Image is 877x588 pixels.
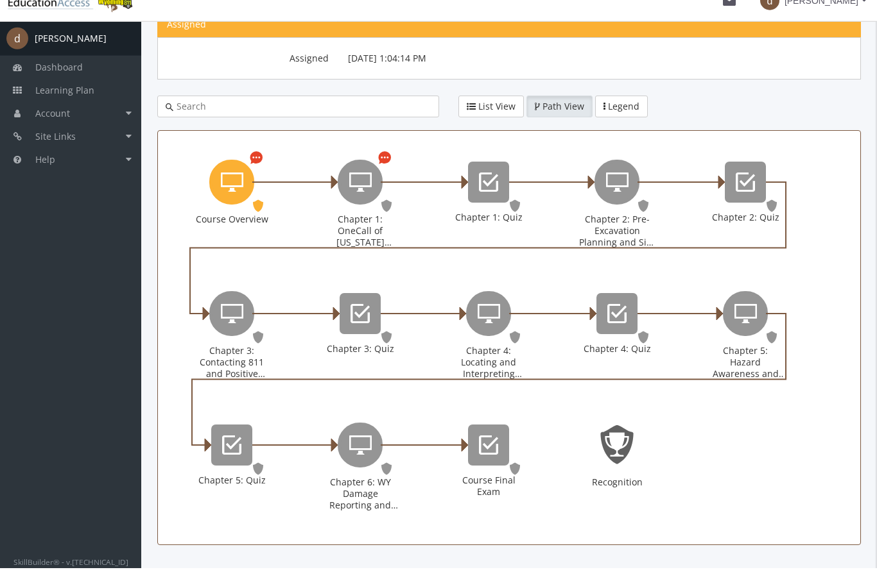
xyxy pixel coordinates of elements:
div: Course Overview [193,233,270,245]
div: [PERSON_NAME] [35,52,107,65]
div: Chapter 5: Quiz [168,423,296,555]
p: [DATE] 1:04:14 PM [348,67,499,89]
div: Recognition [578,496,656,508]
span: d [760,11,779,30]
div: Course Final Exam [424,423,553,555]
div: Chapter 2: Pre-Excavation Planning and Site Preparation [553,160,681,292]
input: Search [173,120,431,133]
span: List View [478,120,516,132]
div: Chapter 4: Quiz [553,292,681,423]
span: Path View [543,120,584,132]
span: Account [35,127,70,139]
div: Chapter 6: WY Damage Reporting and Enforcement [322,496,399,532]
div: Chapter 6: WY Damage Reporting and Enforcement [296,423,424,555]
mat-icon: mail [722,13,737,28]
div: Chapter 4: Quiz [578,363,656,374]
span: Dashboard [35,81,83,93]
span: Learning Plan [35,104,94,116]
div: Chapter 2: Quiz [707,231,784,243]
div: Chapter 4: Locating and Interpreting Markings [424,292,553,423]
span: Site Links [35,150,76,162]
div: Chapter 5: Quiz [193,494,270,506]
div: Chapter 1: OneCall of Wyoming Introduction [296,160,424,292]
div: Learning Path [157,150,861,565]
span: Assigned [167,38,206,50]
small: SkillBuilder® - v.[TECHNICAL_ID] [13,576,128,587]
span: d [6,47,28,69]
div: Chapter 2: Pre-Excavation Planning and Site Preparation [578,233,656,269]
div: Chapter 3: Quiz [296,292,424,423]
div: Chapter 4: Locating and Interpreting Markings [450,365,527,400]
div: Chapter 1: Quiz [450,231,527,243]
div: Chapter 2: Quiz [681,160,810,292]
div: Chapter 5: Hazard Awareness and Excavation Best Practices [707,365,784,400]
div: Chapter 1: OneCall of [US_STATE] Introduction [322,233,399,269]
div: Course Overview [168,160,296,292]
span: Help [35,173,55,185]
label: Assigned [168,67,338,85]
div: Chapter 3: Contacting 811 and Positive Response [193,365,270,400]
span: Legend [608,120,639,132]
div: Chapter 3: Contacting 811 and Positive Response [168,292,296,423]
div: Course Final Exam [450,494,527,517]
section: Learning Path Information [157,31,861,99]
div: Chapter 3: Quiz [322,363,399,374]
div: Chapter 1: Quiz [424,160,553,292]
div: Recognition - Assigned [553,423,681,555]
div: Chapter 5: Hazard Awareness and Excavation Best Practices [681,292,810,423]
span: [PERSON_NAME] [785,9,858,32]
